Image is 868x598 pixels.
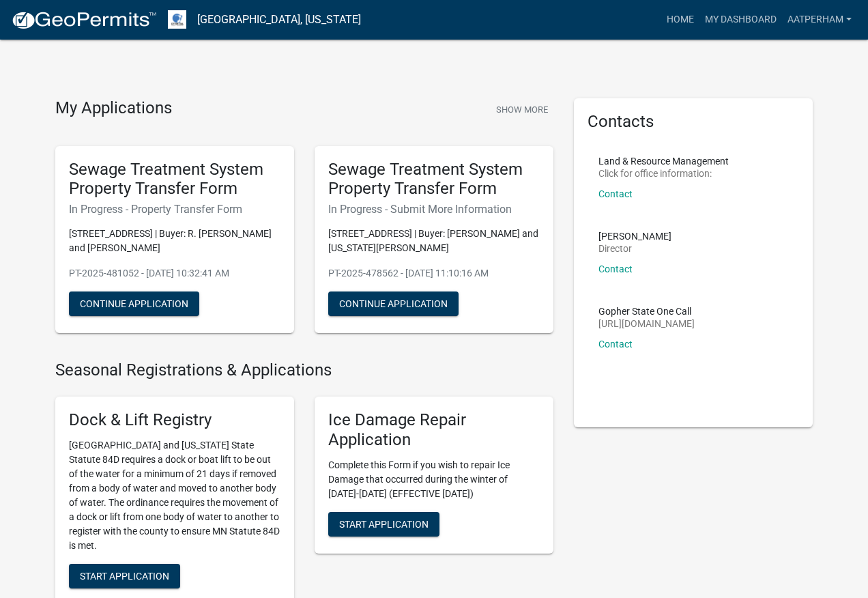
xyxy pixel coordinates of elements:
h5: Sewage Treatment System Property Transfer Form [328,160,540,199]
p: [STREET_ADDRESS] | Buyer: R. [PERSON_NAME] and [PERSON_NAME] [69,227,280,255]
h5: Dock & Lift Registry [69,410,280,430]
p: PT-2025-481052 - [DATE] 10:32:41 AM [69,266,280,281]
p: Gopher State One Call [598,307,695,316]
p: [GEOGRAPHIC_DATA] and [US_STATE] State Statute 84D requires a dock or boat lift to be out of the ... [69,438,280,553]
p: Director [598,244,671,253]
h6: In Progress - Submit More Information [328,203,540,216]
p: Land & Resource Management [598,156,729,166]
a: Contact [598,264,633,274]
h5: Contacts [588,112,799,132]
a: Contact [598,339,633,350]
h5: Sewage Treatment System Property Transfer Form [69,160,280,199]
img: Otter Tail County, Minnesota [168,10,186,29]
p: [URL][DOMAIN_NAME] [598,319,695,328]
h4: Seasonal Registrations & Applications [55,360,553,380]
p: Click for office information: [598,169,729,178]
h5: Ice Damage Repair Application [328,410,540,450]
a: AATPerham [782,7,857,33]
button: Start Application [69,564,180,588]
p: [PERSON_NAME] [598,231,671,241]
span: Start Application [339,518,429,529]
a: Home [661,7,699,33]
a: [GEOGRAPHIC_DATA], [US_STATE] [197,8,361,31]
p: [STREET_ADDRESS] | Buyer: [PERSON_NAME] and [US_STATE][PERSON_NAME] [328,227,540,255]
span: Start Application [80,570,169,581]
h6: In Progress - Property Transfer Form [69,203,280,216]
button: Show More [491,98,553,121]
button: Start Application [328,512,439,537]
p: Complete this Form if you wish to repair Ice Damage that occurred during the winter of [DATE]-[DA... [328,458,540,501]
button: Continue Application [69,291,199,316]
a: Contact [598,188,633,199]
button: Continue Application [328,291,459,316]
h4: My Applications [55,98,172,119]
p: PT-2025-478562 - [DATE] 11:10:16 AM [328,266,540,281]
a: My Dashboard [699,7,782,33]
